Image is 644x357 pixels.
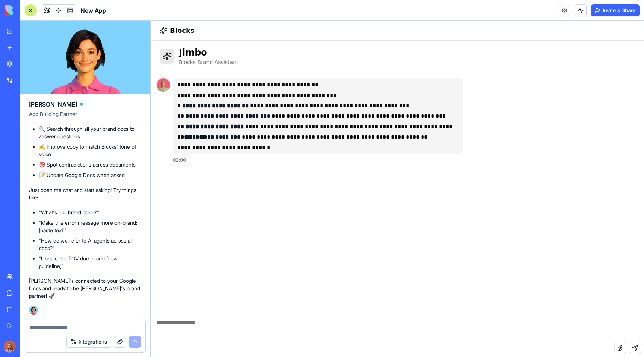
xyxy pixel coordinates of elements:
li: 🎯 Spot contradictions across documents [39,161,141,168]
button: Integrations [66,336,111,348]
li: 📝 Update Google Docs when asked [39,171,141,179]
li: "What's our brand color?" [39,209,141,216]
a: Blocks [19,4,44,15]
p: Blocks Brand Assistant [28,38,88,45]
img: Olive_image.png [6,57,19,71]
span: App Building Partner [29,110,141,124]
img: Ella_00000_wcx2te.png [29,306,38,315]
button: Invite & Share [591,4,640,16]
img: logo [5,5,51,16]
h1: Jimbo [28,26,88,38]
li: 🔍 Search through all your brand docs to answer questions [39,125,141,140]
li: "Update the TOV doc to add [new guideline]" [39,255,141,270]
p: Just open the chat and start asking! Try things like: [29,186,141,201]
li: ✍️ Improve copy to match Blocks' tone of voice [39,143,141,158]
span: [PERSON_NAME] [29,100,77,109]
li: "Make this error message more on-brand: [paste text]" [39,219,141,234]
li: "How do we refer to AI agents across all docs?" [39,237,141,252]
img: Marina_gj5dtt.jpg [4,341,16,353]
span: 02:00 [22,136,35,142]
p: [PERSON_NAME]'s connected to your Google Docs and ready to be [PERSON_NAME]'s brand partner! 🚀 [29,277,141,300]
span: New App [80,6,106,15]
